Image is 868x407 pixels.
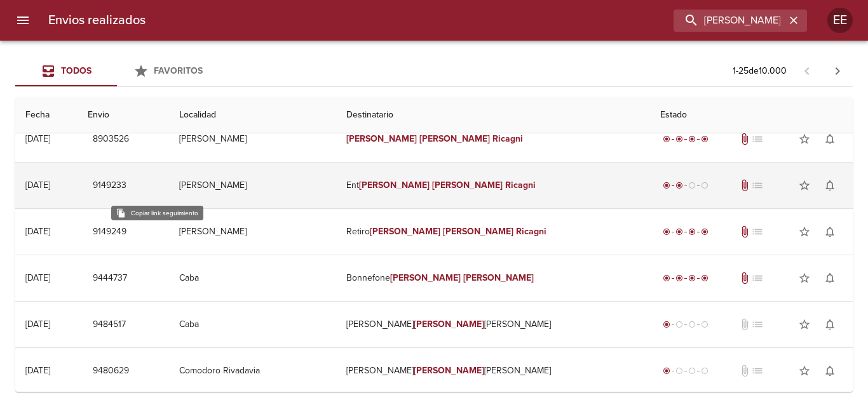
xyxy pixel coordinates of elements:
span: radio_button_checked [663,274,670,282]
em: [PERSON_NAME] [419,133,490,144]
span: 8903526 [93,131,129,147]
span: notifications_none [824,225,836,238]
button: Agregar a favoritos [792,312,817,337]
button: Activar notificaciones [817,265,843,291]
button: Agregar a favoritos [792,126,817,152]
span: 9149249 [93,224,126,240]
span: Pagina anterior [792,64,822,77]
div: [DATE] [25,365,50,376]
span: radio_button_checked [663,135,670,143]
span: radio_button_checked [663,228,670,236]
em: Ricagni [516,226,546,237]
div: [DATE] [25,319,50,330]
input: buscar [674,10,785,32]
span: Tiene documentos adjuntos [738,272,751,284]
span: notifications_none [824,318,836,331]
div: Entregado [660,225,711,238]
div: Abrir información de usuario [827,8,853,33]
div: [DATE] [25,180,50,190]
span: Favoritos [154,65,203,76]
span: star_border [798,364,811,377]
span: star_border [798,133,811,145]
em: [PERSON_NAME] [463,272,534,283]
td: Comodoro Rivadavia [169,348,336,394]
span: notifications_none [824,179,836,192]
div: [DATE] [25,226,50,237]
th: Estado [650,97,853,133]
button: 9149249 [88,220,132,244]
button: Activar notificaciones [817,219,843,244]
span: Todos [61,65,92,76]
div: [DATE] [25,272,50,283]
span: star_border [798,318,811,331]
span: radio_button_checked [663,182,670,189]
span: radio_button_checked [675,228,683,236]
span: radio_button_unchecked [701,367,709,375]
em: [PERSON_NAME] [443,226,513,237]
button: Activar notificaciones [817,312,843,337]
div: Despachado [660,179,711,192]
span: radio_button_checked [701,274,709,282]
div: Entregado [660,272,711,284]
span: radio_button_checked [675,182,683,189]
span: No tiene documentos adjuntos [738,364,751,377]
span: 9484517 [93,317,126,333]
button: Activar notificaciones [817,358,843,384]
span: No tiene pedido asociado [751,272,764,284]
td: Bonnefone [336,255,649,301]
span: radio_button_checked [675,274,683,282]
span: radio_button_checked [701,135,709,143]
td: [PERSON_NAME] [169,209,336,255]
em: [PERSON_NAME] [346,133,417,144]
td: Retiro [336,209,649,255]
span: star_border [798,179,811,192]
td: Caba [169,255,336,301]
span: No tiene pedido asociado [751,133,764,145]
th: Envio [78,97,170,133]
span: Tiene documentos adjuntos [738,179,751,192]
span: radio_button_checked [675,135,683,143]
button: Agregar a favoritos [792,265,817,291]
span: 9444737 [93,270,127,286]
span: No tiene documentos adjuntos [738,318,751,331]
span: notifications_none [824,272,836,284]
h6: Envios realizados [48,10,146,30]
em: [PERSON_NAME] [414,365,484,376]
span: Tiene documentos adjuntos [738,225,751,238]
span: radio_button_checked [688,135,696,143]
span: radio_button_checked [663,321,670,328]
span: Pagina siguiente [822,56,853,86]
em: [PERSON_NAME] [359,180,430,190]
div: Tabs Envios [15,56,219,86]
div: EE [827,8,853,33]
em: [PERSON_NAME] [390,272,461,283]
span: No tiene pedido asociado [751,179,764,192]
td: [PERSON_NAME] [169,163,336,208]
button: 9480629 [88,359,134,383]
button: 9444737 [88,267,132,290]
span: radio_button_unchecked [701,182,709,189]
td: [PERSON_NAME] [169,116,336,162]
td: [PERSON_NAME] [PERSON_NAME] [336,302,649,347]
button: Agregar a favoritos [792,358,817,384]
span: Tiene documentos adjuntos [738,133,751,145]
em: Ricagni [492,133,523,144]
span: radio_button_unchecked [688,367,696,375]
span: radio_button_unchecked [675,321,683,328]
em: [PERSON_NAME] [432,180,503,190]
em: [PERSON_NAME] [414,319,484,330]
span: notifications_none [824,364,836,377]
span: radio_button_checked [663,367,670,375]
span: radio_button_unchecked [688,321,696,328]
p: 1 - 25 de 10.000 [733,65,787,77]
span: radio_button_checked [688,228,696,236]
span: radio_button_unchecked [701,321,709,328]
div: Generado [660,318,711,331]
span: star_border [798,272,811,284]
span: notifications_none [824,133,836,145]
button: Agregar a favoritos [792,173,817,198]
em: [PERSON_NAME] [370,226,440,237]
span: radio_button_unchecked [688,182,696,189]
button: 9484517 [88,313,131,337]
td: Ent [336,163,649,208]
